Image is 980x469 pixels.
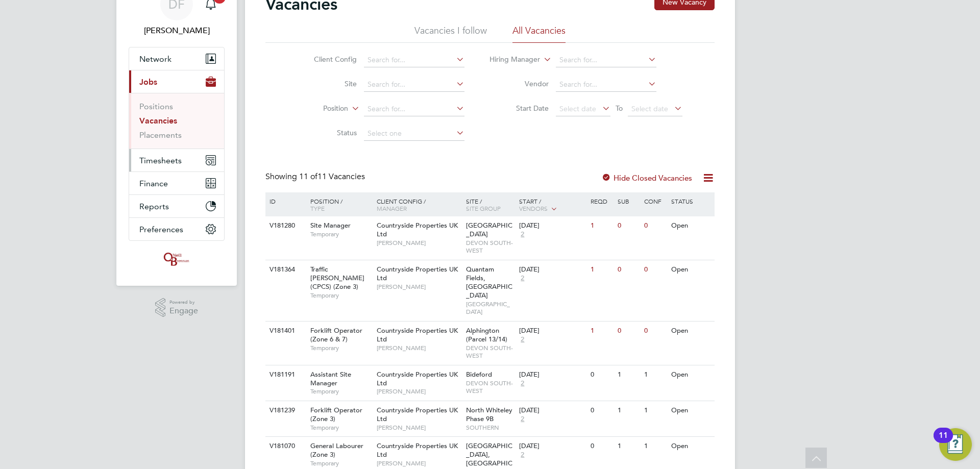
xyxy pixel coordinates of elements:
div: Site / [463,192,517,217]
div: V181070 [267,437,303,456]
div: Reqd [588,192,615,210]
button: Finance [129,172,224,194]
span: Countryside Properties UK Ltd [377,441,458,459]
div: Start / [517,192,588,218]
a: Positions [139,102,173,111]
span: Network [139,54,171,64]
button: Jobs [129,70,224,93]
div: 0 [615,260,642,279]
div: V181191 [267,365,303,384]
input: Search for... [364,53,464,67]
div: [DATE] [519,265,585,274]
span: [GEOGRAPHIC_DATA] [466,300,514,316]
span: SOUTHERN [466,424,514,432]
span: 2 [519,335,526,344]
div: 0 [642,322,668,340]
span: Type [310,204,325,212]
input: Select one [364,127,464,141]
span: Select date [631,104,668,113]
label: Position [289,104,348,114]
label: Hiring Manager [481,55,540,65]
div: Jobs [129,93,224,149]
span: North Whiteley Phase 9B [466,406,512,423]
span: Alphington (Parcel 13/14) [466,326,507,343]
span: To [612,102,626,115]
a: Go to home page [129,251,225,267]
div: ID [267,192,303,210]
button: Preferences [129,218,224,240]
span: Temporary [310,424,372,432]
div: Showing [265,171,367,182]
span: Temporary [310,230,372,238]
a: Powered byEngage [155,298,199,317]
span: Temporary [310,459,372,467]
span: DEVON SOUTH-WEST [466,344,514,360]
div: Conf [642,192,668,210]
span: Manager [377,204,407,212]
span: Temporary [310,291,372,300]
span: Engage [169,307,198,315]
div: 11 [939,435,948,449]
input: Search for... [556,53,656,67]
span: Timesheets [139,156,182,165]
button: Reports [129,195,224,217]
li: Vacancies I follow [414,24,487,43]
span: 2 [519,274,526,283]
div: [DATE] [519,406,585,415]
div: 1 [615,437,642,456]
div: 1 [615,365,642,384]
span: [PERSON_NAME] [377,239,461,247]
label: Hide Closed Vacancies [601,173,692,183]
span: [PERSON_NAME] [377,459,461,467]
div: [DATE] [519,371,585,379]
div: 1 [588,322,615,340]
span: Select date [559,104,596,113]
span: Preferences [139,225,183,234]
div: V181280 [267,216,303,235]
span: Site Manager [310,221,351,230]
span: Countryside Properties UK Ltd [377,406,458,423]
span: Powered by [169,298,198,307]
span: DEVON SOUTH-WEST [466,379,514,395]
span: General Labourer (Zone 3) [310,441,363,459]
span: Reports [139,202,169,211]
span: 2 [519,379,526,388]
div: Status [669,192,713,210]
div: [DATE] [519,442,585,451]
div: 1 [588,260,615,279]
span: [GEOGRAPHIC_DATA] [466,221,512,238]
div: 0 [588,401,615,420]
span: 11 of [299,171,317,182]
label: Vendor [490,79,549,88]
span: [PERSON_NAME] [377,344,461,352]
span: Dan Fry [129,24,225,37]
span: Finance [139,179,168,188]
span: 11 Vacancies [299,171,365,182]
span: 2 [519,415,526,424]
span: Forklift Operator (Zone 3) [310,406,362,423]
span: [PERSON_NAME] [377,387,461,396]
div: Open [669,322,713,340]
span: Countryside Properties UK Ltd [377,370,458,387]
div: 1 [642,401,668,420]
span: Site Group [466,204,501,212]
input: Search for... [364,78,464,92]
span: Temporary [310,344,372,352]
button: Timesheets [129,149,224,171]
div: 0 [642,260,668,279]
div: Open [669,401,713,420]
span: 2 [519,230,526,239]
label: Site [298,79,357,88]
div: Open [669,365,713,384]
div: V181364 [267,260,303,279]
input: Search for... [556,78,656,92]
input: Search for... [364,102,464,116]
label: Start Date [490,104,549,113]
button: Open Resource Center, 11 new notifications [939,428,972,461]
div: V181239 [267,401,303,420]
label: Client Config [298,55,357,64]
span: 2 [519,451,526,459]
div: V181401 [267,322,303,340]
a: Vacancies [139,116,177,126]
div: 1 [588,216,615,235]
